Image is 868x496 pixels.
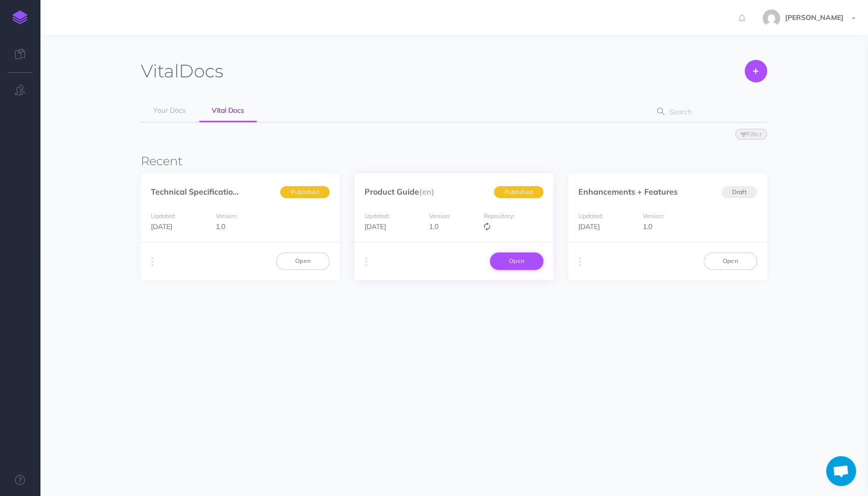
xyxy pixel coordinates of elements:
small: Version: [643,212,664,220]
a: Open [490,252,543,269]
i: More actions [365,255,368,269]
span: Vital [141,60,179,82]
img: logo-mark.svg [12,10,27,24]
small: Updated: [365,212,390,220]
a: Open [276,252,330,269]
span: (en) [419,187,434,197]
span: [DATE] [151,222,172,231]
a: Enhancements + Features [578,187,678,197]
div: Open chat [826,456,856,486]
span: Vital Docs [212,106,244,115]
small: Repository: [484,212,514,220]
span: [DATE] [365,222,386,231]
input: Search [666,103,751,121]
span: [DATE] [578,222,600,231]
small: Version: [429,212,450,220]
a: Technical Specificatio... [151,187,239,197]
i: More actions [151,255,154,269]
small: Updated: [151,212,176,220]
small: Version: [216,212,237,220]
h3: Recent [141,155,767,168]
i: More actions [579,255,581,269]
button: Filter [735,129,767,140]
a: Vital Docs [199,100,257,122]
img: 5da3de2ef7f569c4e7af1a906648a0de.jpg [763,9,780,27]
span: Your Docs [153,106,186,115]
a: Your Docs [141,100,198,122]
a: Open [704,252,757,269]
span: 1.0 [429,222,438,231]
span: [PERSON_NAME] [780,13,849,22]
span: 1.0 [643,222,652,231]
a: Product Guide(en) [365,187,434,197]
small: Updated: [578,212,603,220]
h1: Docs [141,60,223,82]
span: 1.0 [216,222,225,231]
